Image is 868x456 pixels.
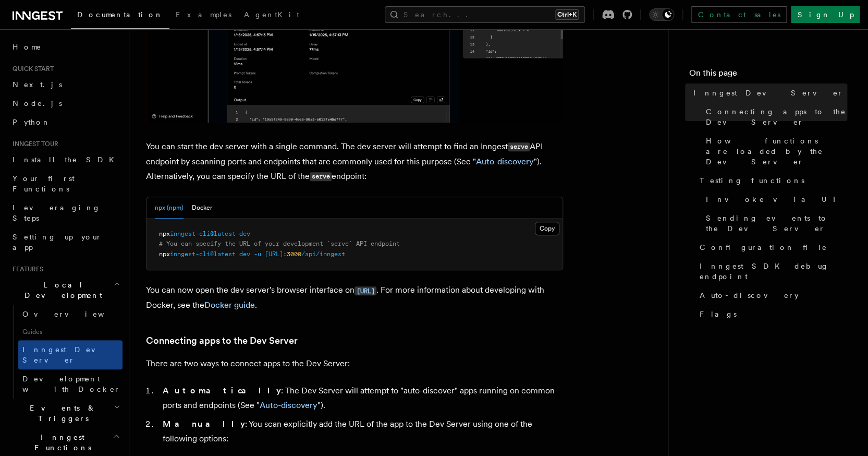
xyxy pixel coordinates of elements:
a: Python [8,113,123,131]
span: Quick start [8,65,54,73]
h4: On this page [689,67,847,83]
button: Docker [192,197,212,219]
span: Invoke via UI [706,194,845,205]
span: How functions are loaded by the Dev Server [706,136,847,167]
span: /api/inngest [301,250,345,258]
span: Inngest Functions [8,432,113,453]
a: Auto-discovery [260,400,317,410]
a: Home [8,38,123,56]
button: Local Development [8,275,123,305]
code: serve [508,142,530,151]
span: Inngest SDK debug endpoint [700,261,847,282]
a: Docker guide [204,300,255,310]
code: serve [310,172,332,181]
a: Setting up your app [8,227,123,257]
a: Node.js [8,94,123,113]
span: Next.js [13,80,62,89]
a: Examples [169,3,238,28]
span: npx [159,250,170,258]
span: Documentation [77,10,163,19]
button: Search...Ctrl+K [385,6,585,23]
span: Node.js [13,99,62,107]
a: AgentKit [238,3,305,28]
p: You can now open the dev server's browser interface on . For more information about developing wi... [146,283,563,313]
span: Home [13,42,42,52]
a: Invoke via UI [702,190,847,209]
code: [URL] [354,286,376,295]
button: Events & Triggers [8,399,123,428]
p: There are two ways to connect apps to the Dev Server: [146,356,563,371]
a: Auto-discovery [695,286,847,305]
a: How functions are loaded by the Dev Server [702,131,847,171]
div: Local Development [8,305,123,399]
a: Flags [695,305,847,323]
span: Setting up your app [13,233,102,251]
button: Toggle dark mode [649,8,674,21]
a: Inngest Dev Server [689,83,847,102]
span: inngest-cli@latest [170,250,236,258]
span: Development with Docker [22,375,120,393]
span: 3000 [287,250,301,258]
span: Inngest Dev Server [22,345,112,364]
span: Features [8,265,43,273]
span: inngest-cli@latest [170,230,236,237]
a: Documentation [71,3,169,29]
a: Development with Docker [18,369,123,399]
a: Connecting apps to the Dev Server [146,333,298,348]
span: -u [254,250,261,258]
span: Guides [18,323,123,340]
span: Your first Functions [13,174,75,193]
span: Inngest tour [8,140,58,148]
a: Inngest SDK debug endpoint [695,257,847,286]
span: Overview [22,310,130,318]
strong: Automatically [163,386,281,395]
span: Flags [700,309,737,319]
a: Configuration file [695,238,847,257]
p: You can start the dev server with a single command. The dev server will attempt to find an Innges... [146,139,563,184]
a: Overview [18,305,123,323]
a: Contact sales [691,6,787,23]
span: Inngest Dev Server [693,88,843,98]
a: Sending events to the Dev Server [702,209,847,238]
a: Sign Up [791,6,860,23]
a: Inngest Dev Server [18,340,123,369]
span: Connecting apps to the Dev Server [706,106,847,127]
a: Testing functions [695,171,847,190]
span: Auto-discovery [700,290,799,301]
span: Sending events to the Dev Server [706,213,847,234]
span: npx [159,230,170,237]
strong: Manually [163,419,245,429]
a: Connecting apps to the Dev Server [702,102,847,131]
a: Leveraging Steps [8,198,123,227]
span: Events & Triggers [8,403,114,424]
span: AgentKit [244,10,299,19]
a: Next.js [8,75,123,94]
a: Install the SDK [8,150,123,169]
a: Your first Functions [8,169,123,198]
a: [URL] [354,285,376,295]
span: Local Development [8,280,114,301]
button: npx (npm) [155,197,184,219]
span: Install the SDK [13,155,120,164]
span: Configuration file [700,242,827,253]
span: [URL]: [265,250,287,258]
kbd: Ctrl+K [555,9,579,20]
span: Python [13,118,51,126]
span: Leveraging Steps [13,203,101,222]
span: dev [239,230,250,237]
span: # You can specify the URL of your development `serve` API endpoint [159,240,400,247]
span: Examples [176,10,231,19]
button: Copy [535,222,559,235]
span: dev [239,250,250,258]
a: Auto-discovery [476,157,534,166]
span: Testing functions [700,175,804,186]
li: : The Dev Server will attempt to "auto-discover" apps running on common ports and endpoints (See ... [160,383,563,413]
